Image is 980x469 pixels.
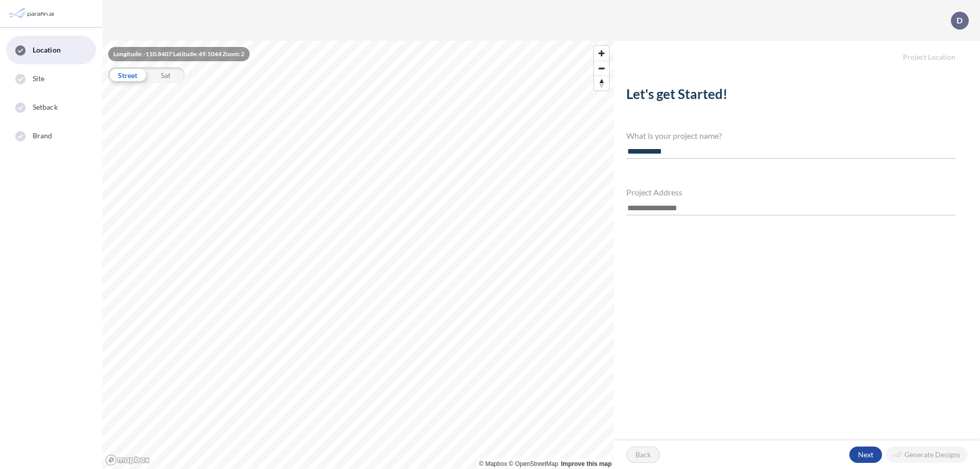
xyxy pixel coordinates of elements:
[957,16,963,25] p: D
[626,131,955,140] h4: What is your project name?
[33,45,61,55] span: Location
[102,41,614,469] canvas: Map
[849,447,882,463] button: Next
[479,460,507,467] a: Mapbox
[108,67,146,83] div: Street
[858,450,873,460] p: Next
[509,460,558,467] a: OpenStreetMap
[626,86,955,106] h2: Let's get Started!
[108,47,250,61] div: Longitude: -110.8407 Latitude: 49.1044 Zoom: 2
[146,67,185,83] div: Sat
[33,73,44,84] span: Site
[33,102,58,112] span: Setback
[614,41,980,62] h5: Project Location
[561,460,611,467] a: Improve this map
[105,454,150,466] a: Mapbox homepage
[594,46,609,61] button: Zoom in
[33,131,53,141] span: Brand
[594,76,609,90] button: Reset bearing to north
[594,61,609,76] button: Zoom out
[8,4,57,23] img: Parafin
[626,187,955,197] h4: Project Address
